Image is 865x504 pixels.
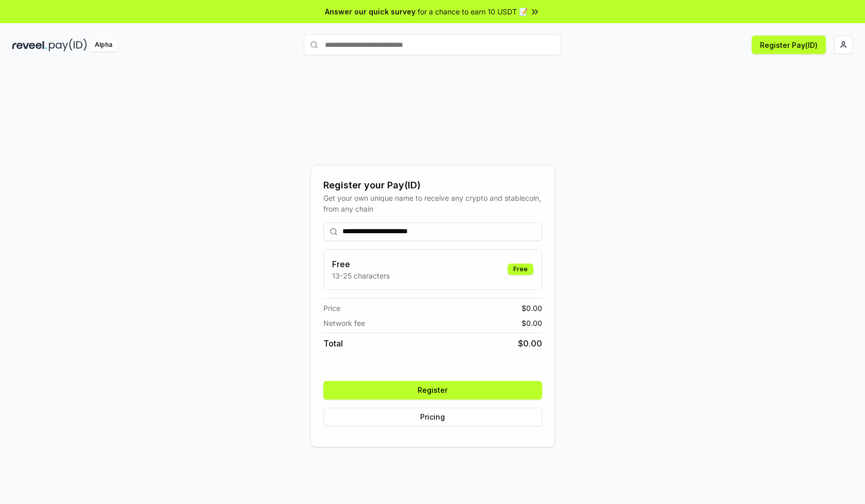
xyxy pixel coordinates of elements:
img: pay_id [49,39,87,51]
span: Answer our quick survey [325,6,416,17]
span: for a chance to earn 10 USDT 📝 [418,6,528,17]
span: $ 0.00 [522,303,542,314]
button: Register [323,381,542,399]
span: $ 0.00 [522,318,542,328]
div: Get your own unique name to receive any crypto and stablecoin, from any chain [323,193,542,214]
span: Total [323,337,343,350]
button: Pricing [323,408,542,426]
div: Alpha [89,39,118,51]
span: $ 0.00 [518,337,542,350]
button: Register Pay(ID) [752,36,826,54]
img: reveel_dark [12,39,47,51]
span: Network fee [323,318,365,328]
h3: Free [332,258,390,270]
span: Price [323,303,340,314]
div: Free [508,264,533,275]
div: Register your Pay(ID) [323,178,542,193]
p: 13-25 characters [332,270,390,281]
